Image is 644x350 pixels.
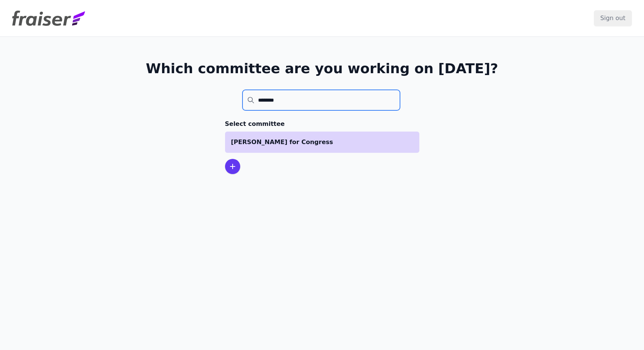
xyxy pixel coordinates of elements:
h3: Select committee [225,119,419,129]
img: Fraiser Logo [12,11,85,26]
p: [PERSON_NAME] for Congress [231,138,413,147]
a: [PERSON_NAME] for Congress [225,132,419,153]
input: Sign out [594,10,632,26]
h1: Which committee are you working on [DATE]? [146,61,498,76]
